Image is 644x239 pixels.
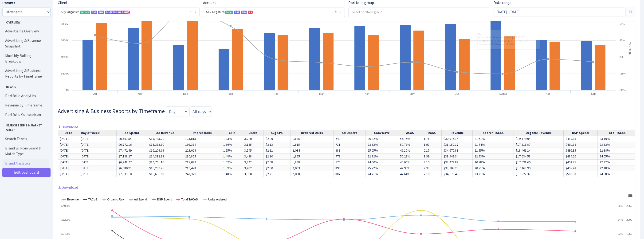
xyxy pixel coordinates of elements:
[422,130,442,136] th: RoAS
[79,148,117,154] td: [DATE]
[66,89,69,92] text: $0
[398,136,422,142] td: 56.75%
[335,10,337,14] span: Remove all items
[365,142,398,148] td: 22.32%
[229,92,233,95] text: Jan
[117,171,147,177] td: $7,933.10
[442,142,473,148] td: $31,152.17
[514,160,563,165] td: $17,691.66
[442,171,473,177] td: $34,173.46
[2,144,49,159] a: Brand vs. Non-Brand & Match Type
[147,148,183,154] td: $16,209.69
[105,11,130,14] span: Ask [PERSON_NAME]
[398,160,422,165] td: 45.66%
[242,154,263,160] td: 3,428
[147,171,183,177] td: $16,651.09
[620,39,625,42] text: 25%
[597,160,635,165] td: 22.32%
[365,160,398,165] td: 24.00%
[117,160,147,165] td: $6,748.77
[473,142,514,148] td: 21.74%
[514,165,563,171] td: $17,463.99
[61,72,69,75] text: $300K
[61,23,69,25] text: $1.2M
[183,92,188,95] text: Dec
[2,51,49,66] a: Monthly Rolling Breakdown
[79,130,117,136] th: Day of week
[234,11,240,14] span: DSP
[263,154,290,160] td: $2.10
[597,171,635,177] td: 24.68%
[422,171,442,177] td: 2.10
[2,101,49,110] a: Revenue by Timeframe
[190,10,191,14] span: Remove all items
[58,130,79,136] th: Date
[597,148,635,154] td: 22.99%
[58,142,79,148] td: [DATE]
[61,10,194,14] span: Sky Organics <span class="badge badge-success">Current</span><span class="badge badge-primary">DS...
[183,148,221,154] td: 229,029
[183,160,221,165] td: 217,022
[2,168,51,177] a: Edit Dashboard
[58,185,78,190] a: Download
[514,171,563,177] td: $17,522.37
[221,142,242,148] td: 1.66%
[290,160,333,165] td: 1,888
[221,148,242,154] td: 1.55%
[365,136,398,142] td: 20.22%
[563,154,597,160] td: $484.26
[58,125,78,129] a: Download
[626,218,632,221] text: 2000
[349,8,490,16] input: Select portfolio group...
[79,160,117,165] td: [DATE]
[107,198,124,201] tspan: Organic Rev
[61,218,70,221] text: $32000
[333,148,365,154] td: 888
[514,142,563,148] td: $17,818.87
[473,154,514,160] td: 22.53%
[2,66,49,81] a: Advertising & Business Reports by Timeframe
[3,121,49,132] span: Search Terms & Market Share
[183,171,221,177] td: 242,329
[79,171,117,177] td: [DATE]
[422,148,442,154] td: 2.17
[365,148,398,154] td: 25.05%
[473,130,514,136] th: Search TACoS
[514,130,563,136] th: Organic Revenue
[147,142,183,148] td: $13,333.30
[221,160,242,165] td: 1.49%
[620,89,626,92] text: -50%
[290,136,333,142] td: 1,835
[183,154,221,160] td: 230,855
[61,204,70,207] text: $40000
[473,165,514,171] td: 20.71%
[61,39,69,42] text: $900K
[183,142,221,148] td: 192,384
[410,92,415,95] text: May
[563,136,597,142] td: $489.88
[61,56,69,59] text: $600K
[88,198,97,201] tspan: TACoS
[274,92,278,95] text: Feb
[221,130,242,136] th: CTR
[79,136,117,142] td: [DATE]
[242,160,263,165] td: 3,242
[628,42,632,55] tspan: % Change
[398,148,422,154] td: 46.10%
[597,136,635,142] td: 23.19%
[93,92,97,95] text: Oct
[563,148,597,154] td: $496.85
[242,171,263,177] td: 3,590
[263,171,290,177] td: $2.21
[442,160,473,165] td: $32,472.82
[242,142,263,148] td: 3,185
[221,165,242,171] td: 1.59%
[58,106,212,117] h3: Widget #6
[398,154,422,160] td: 50.29%
[263,136,290,142] td: $2.09
[597,165,635,171] td: 22.18%
[263,160,290,165] td: $2.08
[221,154,242,160] td: 1.48%
[58,107,165,115] span: Advertising & Business Reports by Timeframe
[290,165,333,171] td: 2,003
